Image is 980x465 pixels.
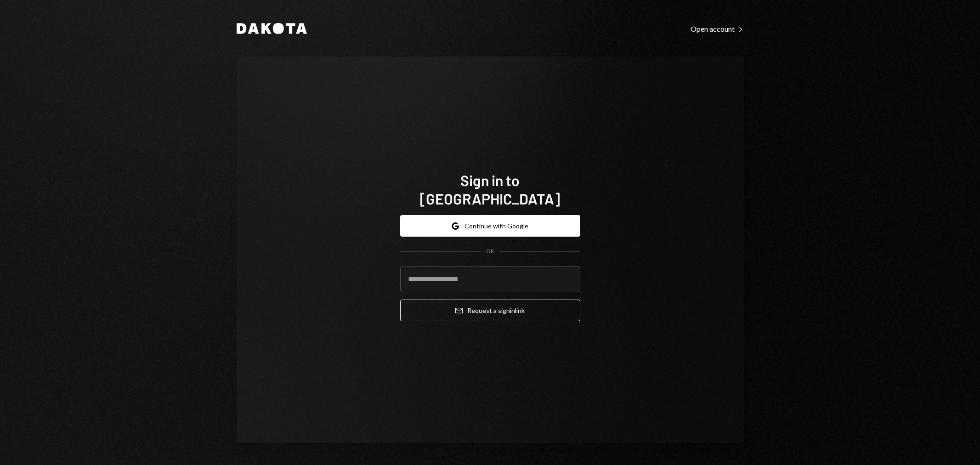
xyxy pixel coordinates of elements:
[691,23,744,34] a: Open account
[400,300,580,321] button: Request a signinlink
[400,171,580,208] h1: Sign in to [GEOGRAPHIC_DATA]
[486,248,494,255] div: OR
[400,215,580,237] button: Continue with Google
[691,24,744,34] div: Open account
